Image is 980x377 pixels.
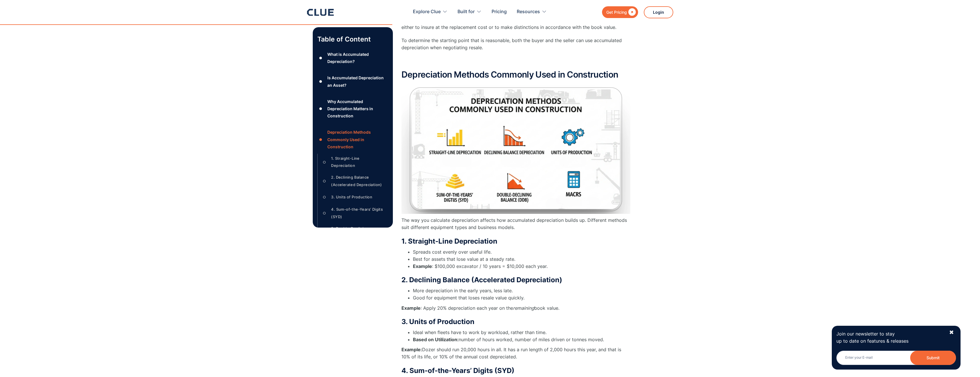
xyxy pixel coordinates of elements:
div: Explore Clue [413,3,441,21]
div: Resources [517,3,540,21]
a: ●Depreciation Methods Commonly Used in Construction [317,129,388,151]
div: ○ [321,193,328,202]
div:  [627,9,636,16]
div: Depreciation Methods Commonly Used in Construction [327,129,388,151]
div: ○ [321,209,328,218]
strong: Example [401,305,421,311]
h3: 4. Sum-of-the-Years’ Digits (SYD) [401,366,630,375]
div: 5. Double-Declining Balance (DDB) [331,225,384,239]
a: ○4. Sum-of-the-Years’ Digits (SYD) [321,206,384,220]
li: More depreciation in the early years, less late. [413,287,630,294]
div: ● [317,77,324,86]
a: ○1. Straight-Line Depreciation [321,155,384,169]
a: ○2. Declining Balance (Accelerated Depreciation) [321,174,384,188]
li: Spreads cost evenly over useful life. [413,248,630,256]
img: depreciation-methods-commonly-used-in-construction [401,85,630,214]
a: Pricing [492,3,507,21]
div: ✖ [949,329,954,336]
p: To determine the starting point that is reasonable, both the buyer and the seller can use accumul... [401,37,630,51]
div: ○ [321,177,328,185]
div: Get Pricing [606,9,627,16]
h3: 2. Declining Balance (Accelerated Depreciation) [401,276,630,284]
a: Login [644,6,673,18]
div: Explore Clue [413,3,448,21]
div: Why Accumulated Depreciation Matters in Construction [327,98,388,120]
a: Get Pricing [602,6,638,18]
p: ‍ [401,57,630,64]
div: 2. Declining Balance (Accelerated Depreciation) [331,174,384,188]
div: Built for [458,3,482,21]
p: The way you calculate depreciation affects how accumulated depreciation builds up. Different meth... [401,217,630,231]
div: ● [317,54,324,62]
em: remaining [513,305,534,311]
h3: 1. Straight-Line Depreciation [401,237,630,246]
a: ●What is Accumulated Depreciation? [317,51,388,65]
li: Good for equipment that loses resale value quickly. [413,294,630,301]
div: Is Accumulated Depreciation an Asset? [327,74,388,89]
div: 1. Straight-Line Depreciation [331,155,384,169]
p: Join our newsletter to stay up to date on features & releases [836,330,944,345]
div: ● [317,135,324,144]
div: ● [317,104,324,113]
p: Dozer should run 20,000 hours in all. It has a run length of 2,000 hours this year, and that is 1... [401,346,630,360]
li: Best for assets that lose value at a steady rate. [413,256,630,263]
li: number of hours worked, number of miles driven or tonnes moved. [413,336,630,343]
div: 4. Sum-of-the-Years’ Digits (SYD) [331,206,384,220]
h2: Depreciation Methods Commonly Used in Construction [401,70,630,79]
div: Built for [458,3,475,21]
div: ○ [321,158,328,167]
a: ○5. Double-Declining Balance (DDB) [321,225,384,239]
h3: 3. Units of Production [401,317,630,326]
input: Enter your E-mail [836,351,956,365]
a: ○3. Units of Production [321,193,384,202]
div: 3. Units of Production [331,194,372,201]
button: Submit [910,351,956,365]
strong: Example: [401,347,422,352]
strong: Based on Utilization: [413,337,459,342]
a: ●Why Accumulated Depreciation Matters in Construction [317,98,388,120]
div: Resources [517,3,547,21]
p: Table of Content [317,35,388,44]
p: : Apply 20% depreciation each year on the book value. [401,305,630,312]
li: : $100,000 excavator / 10 years = $10,000 each year. [413,263,630,270]
a: ●Is Accumulated Depreciation an Asset? [317,74,388,89]
strong: Example [413,263,432,269]
li: Ideal when fleets have to work by workload, rather than time. [413,329,630,336]
div: What is Accumulated Depreciation? [327,51,388,65]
